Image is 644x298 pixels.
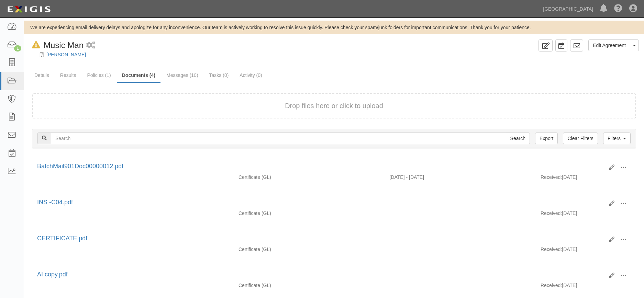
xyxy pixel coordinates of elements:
[117,68,160,83] a: Documents (4)
[161,68,203,82] a: Messages (10)
[32,42,40,49] i: In Default since 07/24/2025
[384,246,535,246] div: Effective - Expiration
[82,68,116,82] a: Policies (1)
[614,5,622,13] i: Help Center - Complianz
[233,282,385,289] div: General Liability
[233,246,385,253] div: General Liability
[588,39,630,51] a: Edit Agreement
[37,271,68,278] a: AI copy.pdf
[384,174,535,181] div: Effective 09/02/2025 - Expiration 09/02/2026
[535,174,636,184] div: [DATE]
[603,133,631,144] a: Filters
[44,41,84,50] span: Music Man
[234,68,267,82] a: Activity (0)
[535,210,636,220] div: [DATE]
[37,162,604,171] div: BatchMail901Doc00000012.pdf
[51,133,506,144] input: Search
[563,133,598,144] a: Clear Filters
[55,68,81,82] a: Results
[541,282,562,289] p: Received:
[540,2,597,16] a: [GEOGRAPHIC_DATA]
[37,198,604,207] div: INS -C04.pdf
[285,101,383,111] button: Drop files here or click to upload
[37,270,604,279] div: AI copy.pdf
[535,133,558,144] a: Export
[233,210,385,217] div: General Liability
[541,210,562,217] p: Received:
[37,234,604,243] div: CERTIFICATE.pdf
[541,246,562,253] p: Received:
[37,163,123,170] a: BatchMail901Doc00000012.pdf
[14,45,21,51] div: 1
[37,199,73,206] a: INS -C04.pdf
[506,133,530,144] input: Search
[204,68,234,82] a: Tasks (0)
[29,68,54,82] a: Details
[535,282,636,292] div: [DATE]
[384,282,535,282] div: Effective - Expiration
[46,52,86,57] a: [PERSON_NAME]
[541,174,562,181] p: Received:
[37,235,87,242] a: CERTIFICATE.pdf
[233,174,385,181] div: General Liability
[24,24,644,31] div: We are experiencing email delivery delays and apologize for any inconvenience. Our team is active...
[86,42,95,49] i: 2 scheduled workflows
[29,39,84,51] div: Music Man
[384,210,535,210] div: Effective - Expiration
[5,3,53,15] img: logo-5460c22ac91f19d4615b14bd174203de0afe785f0fc80cf4dbbc73dc1793850b.png
[535,246,636,256] div: [DATE]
